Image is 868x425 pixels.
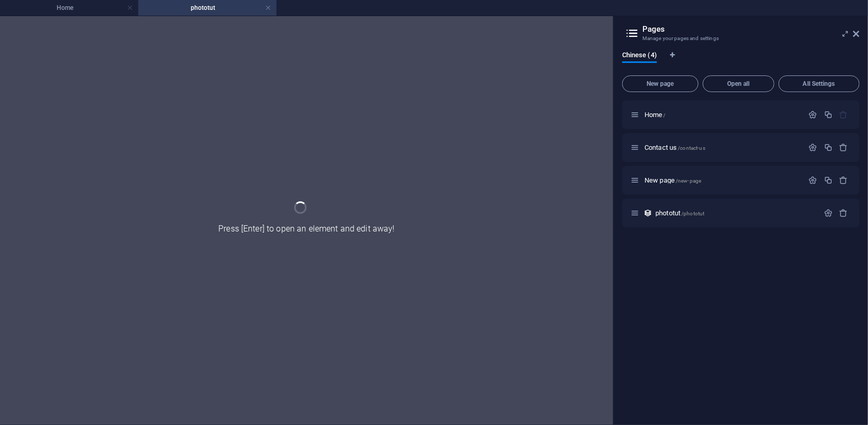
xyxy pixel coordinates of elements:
div: Duplicate [824,176,833,185]
div: Contact us/contact-us [641,144,804,151]
div: Settings [809,176,818,185]
span: / [664,112,666,118]
span: Click to open page [655,209,704,217]
div: Remove [839,143,848,152]
button: Open all [703,75,774,92]
span: /phototut [681,211,704,216]
div: Language Tabs [622,51,860,71]
div: This layout is used as a template for all items (e.g. a blog post) of this collection. The conten... [643,209,652,217]
h2: Pages [642,24,860,34]
div: Settings [809,110,818,119]
span: Click to open page [645,144,705,151]
span: Chinese (4) [622,49,657,63]
span: Click to open page [645,111,666,119]
div: Duplicate [824,110,833,119]
div: Settings [809,143,818,152]
span: New page [627,81,694,87]
span: /contact-us [678,145,706,151]
div: Remove [839,209,848,217]
div: Settings [824,209,833,217]
div: phototut/phototut [652,210,819,216]
div: Duplicate [824,143,833,152]
span: Open all [707,81,770,87]
span: All Settings [783,81,855,87]
button: New page [622,75,699,92]
span: Click to open page [645,176,701,184]
div: Home/ [641,111,804,118]
div: The startpage cannot be deleted [839,110,848,119]
button: All Settings [779,75,860,92]
div: Remove [839,176,848,185]
span: /new-page [676,178,701,184]
div: New page/new-page [641,177,804,184]
h3: Manage your pages and settings [642,34,839,43]
h4: phototut [138,2,277,14]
